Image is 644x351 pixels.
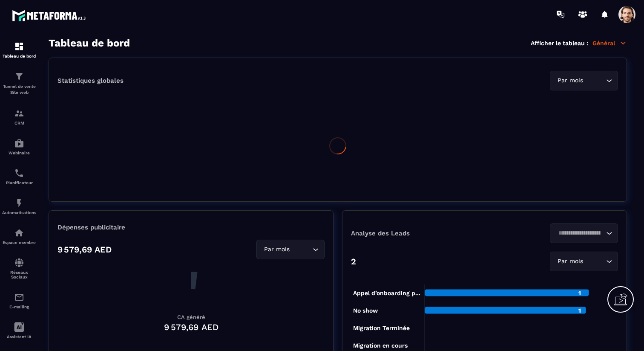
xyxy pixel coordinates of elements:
input: Search for option [291,245,310,254]
div: Search for option [256,240,325,259]
img: automations [14,228,24,238]
img: formation [14,108,24,119]
p: Automatisations [2,210,36,215]
img: scheduler [14,168,24,178]
p: Statistiques globales [57,77,124,84]
input: Search for option [555,229,604,238]
tspan: No show [353,307,378,314]
p: Tableau de bord [2,54,36,58]
a: automationsautomationsWebinaire [2,132,36,162]
tspan: Migration Terminée [353,325,410,332]
h3: Tableau de bord [49,37,130,49]
a: formationformationCRM [2,102,36,132]
p: Webinaire [2,151,36,155]
a: social-networksocial-networkRéseaux Sociaux [2,251,36,286]
input: Search for option [585,76,604,85]
span: Par mois [555,76,585,85]
a: Assistant IA [2,316,36,345]
p: 2 [351,256,356,267]
tspan: Migration en cours [353,342,408,349]
tspan: Appel d’onboarding p... [353,290,420,297]
p: Réseaux Sociaux [2,270,36,279]
div: Search for option [550,252,618,271]
a: formationformationTableau de bord [2,35,36,65]
p: Planificateur [2,180,36,185]
img: formation [14,41,24,52]
p: Tunnel de vente Site web [2,84,36,96]
a: formationformationTunnel de vente Site web [2,65,36,102]
p: Afficher le tableau : [531,40,588,46]
p: CRM [2,121,36,125]
img: automations [14,198,24,208]
p: Analyse des Leads [351,229,485,237]
p: Dépenses publicitaire [57,223,325,231]
p: Assistant IA [2,334,36,339]
a: emailemailE-mailing [2,286,36,316]
a: automationsautomationsAutomatisations [2,191,36,221]
p: Espace membre [2,240,36,245]
div: Search for option [550,223,618,243]
a: automationsautomationsEspace membre [2,221,36,251]
a: schedulerschedulerPlanificateur [2,162,36,191]
p: E-mailing [2,305,36,309]
img: automations [14,138,24,148]
img: email [14,292,24,302]
p: Général [592,39,627,47]
div: Search for option [550,71,618,90]
input: Search for option [585,257,604,266]
p: 9 579,69 AED [57,244,112,255]
img: logo [12,8,89,23]
img: social-network [14,258,24,268]
span: Par mois [555,257,585,266]
span: Par mois [262,245,291,254]
img: formation [14,71,24,81]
